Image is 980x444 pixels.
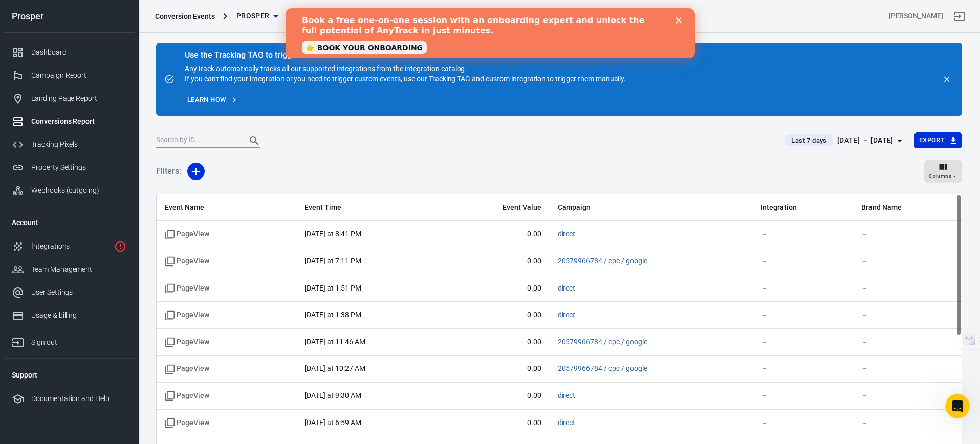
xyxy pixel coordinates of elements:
[165,256,209,267] span: Standard event name
[558,256,647,267] span: 20579966784 / cpc / google
[304,391,361,399] time: 2025-09-09T09:30:39-05:00
[558,364,647,372] a: 20579966784 / cpc / google
[31,162,126,173] div: Property Settings
[185,92,241,108] a: Learn how
[231,7,282,26] button: Prosper
[31,47,126,58] div: Dashboard
[304,310,361,319] time: 2025-09-09T13:38:23-05:00
[4,304,135,327] a: Usage & billing
[558,283,576,294] span: direct
[558,310,576,320] span: direct
[861,229,953,239] span: －
[760,229,845,239] span: －
[787,136,831,146] span: Last 7 days
[861,337,953,347] span: －
[165,310,209,320] span: Standard event name
[31,393,126,404] div: Documentation and Help
[558,418,576,427] a: direct
[185,50,626,60] div: Use the Tracking TAG to trigger conversion events
[165,283,209,294] span: Standard event name
[452,203,541,213] span: Event Value
[31,241,110,252] div: Integrations
[837,134,894,147] div: [DATE] － [DATE]
[165,337,209,347] span: Standard event name
[114,240,126,253] svg: 2 networks not verified yet
[558,337,647,347] span: 20579966784 / cpc / google
[558,364,647,374] span: 20579966784 / cpc / google
[760,283,845,294] span: －
[4,179,135,202] a: Webhooks (outgoing)
[405,64,465,73] a: integration catalog
[31,116,126,127] div: Conversions Report
[861,364,953,374] span: －
[929,172,951,181] span: Columns
[31,264,126,275] div: Team Management
[31,185,126,196] div: Webhooks (outgoing)
[236,10,270,23] span: Prosper
[457,8,662,25] button: Find anything...⌘ + K
[558,257,647,265] a: 20579966784 / cpc / google
[165,418,209,428] span: Standard event name
[452,256,541,267] span: 0.00
[452,391,541,401] span: 0.00
[185,51,626,84] div: AnyTrack automatically tracks all our supported integrations from the . If you can't find your in...
[760,418,845,428] span: －
[452,229,541,239] span: 0.00
[914,132,962,148] button: Export
[760,364,845,374] span: －
[31,287,126,298] div: User Settings
[945,394,970,418] iframe: Intercom live chat
[156,134,238,147] input: Search by ID...
[304,230,361,238] time: 2025-09-09T20:41:19-05:00
[4,133,135,156] a: Tracking Pixels
[558,391,576,399] a: direct
[760,256,845,267] span: －
[760,337,845,347] span: －
[242,128,267,153] button: Search
[4,156,135,179] a: Property Settings
[558,229,576,239] span: direct
[940,72,954,86] button: close
[861,283,953,294] span: －
[4,87,135,110] a: Landing Page Report
[889,11,943,21] div: Account id: gSPiEqqR
[4,110,135,133] a: Conversions Report
[165,203,288,213] span: Event Name
[947,4,972,29] a: Sign out
[760,310,845,320] span: －
[165,364,209,374] span: Standard event name
[304,203,435,213] span: Event Time
[452,310,541,320] span: 0.00
[304,284,361,292] time: 2025-09-09T13:51:18-05:00
[452,283,541,294] span: 0.00
[861,310,953,320] span: －
[4,363,135,387] li: Support
[304,338,365,346] time: 2025-09-09T11:46:06-05:00
[861,391,953,401] span: －
[304,364,365,372] time: 2025-09-09T10:27:04-05:00
[558,418,576,428] span: direct
[924,160,962,183] button: Columns
[4,258,135,281] a: Team Management
[861,256,953,267] span: －
[558,310,576,319] a: direct
[4,281,135,304] a: User Settings
[286,8,695,58] iframe: Intercom live chat banner
[558,284,576,292] a: direct
[861,418,953,428] span: －
[760,203,845,213] span: Integration
[861,203,953,213] span: Brand Name
[31,310,126,321] div: Usage & billing
[304,257,361,265] time: 2025-09-09T19:11:17-05:00
[4,235,135,258] a: Integrations
[452,418,541,428] span: 0.00
[165,391,209,401] span: Standard event name
[155,11,215,21] div: Conversion Events
[558,230,576,238] a: direct
[4,210,135,235] li: Account
[31,337,126,348] div: Sign out
[558,391,576,401] span: direct
[452,364,541,374] span: 0.00
[558,203,701,213] span: Campaign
